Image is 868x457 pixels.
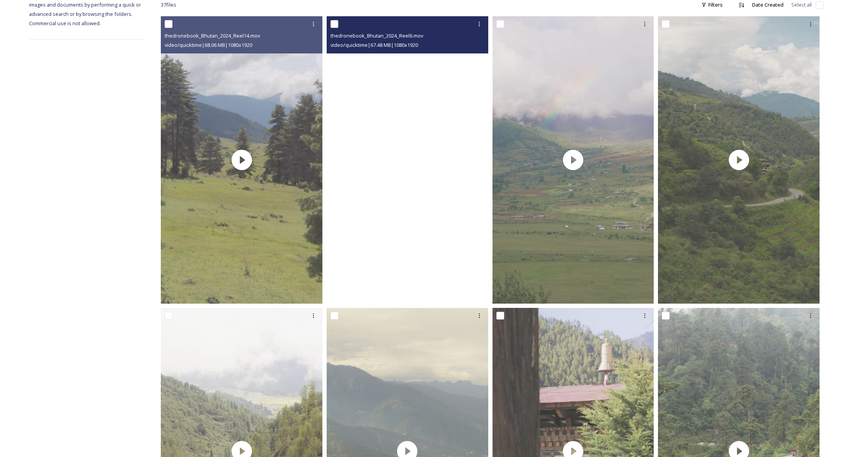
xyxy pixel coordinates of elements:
span: video/quicktime | 68.06 MB | 1080 x 1920 [165,41,252,48]
img: thumbnail [161,16,322,303]
img: thumbnail [493,16,654,303]
span: thedronebook_Bhutan_2024_Reel6.mov [331,32,423,39]
video: thedronebook_Bhutan_2024_Reel6.mov [327,16,488,303]
span: 37 file s [161,1,176,9]
span: video/quicktime | 67.48 MB | 1080 x 1920 [331,41,418,48]
img: thumbnail [658,16,820,303]
span: Select all [791,1,812,9]
span: thedronebook_Bhutan_2024_Reel14.mov [165,32,260,39]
